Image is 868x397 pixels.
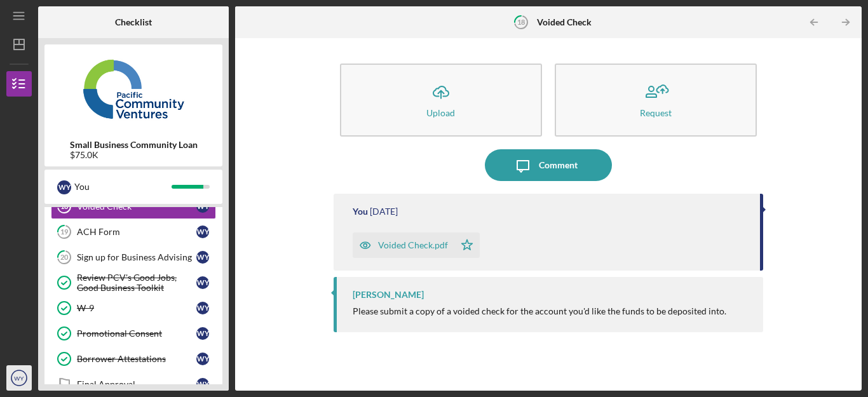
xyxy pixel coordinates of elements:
[77,252,196,262] div: Sign up for Business Advising
[74,176,172,198] div: You
[51,346,216,372] a: Borrower AttestationsWY
[196,225,209,238] div: W Y
[196,276,209,289] div: W Y
[426,108,455,118] div: Upload
[44,51,222,127] img: Product logo
[640,108,672,118] div: Request
[77,227,196,237] div: ACH Form
[485,149,612,181] button: Comment
[539,149,578,181] div: Comment
[57,180,71,194] div: W Y
[196,251,209,264] div: W Y
[77,328,196,339] div: Promotional Consent
[353,306,726,316] div: Please submit a copy of a voided check for the account you'd like the funds to be deposited into.
[370,206,398,217] time: 2025-08-20 22:35
[517,18,525,26] tspan: 18
[14,375,24,382] text: WY
[60,203,68,211] tspan: 18
[340,64,542,137] button: Upload
[51,295,216,321] a: W-9WY
[51,321,216,346] a: Promotional ConsentWY
[60,253,69,262] tspan: 20
[51,270,216,295] a: Review PCV's Good Jobs, Good Business ToolkitWY
[77,354,196,364] div: Borrower Attestations
[353,290,424,300] div: [PERSON_NAME]
[6,365,32,391] button: WY
[378,240,448,250] div: Voided Check.pdf
[555,64,757,137] button: Request
[196,378,209,391] div: W Y
[196,353,209,365] div: W Y
[115,17,152,27] b: Checklist
[353,206,368,217] div: You
[77,273,196,293] div: Review PCV's Good Jobs, Good Business Toolkit
[70,140,198,150] b: Small Business Community Loan
[537,17,592,27] b: Voided Check
[77,303,196,313] div: W-9
[51,219,216,245] a: 19ACH FormWY
[70,150,198,160] div: $75.0K
[196,302,209,314] div: W Y
[51,245,216,270] a: 20Sign up for Business AdvisingWY
[77,379,196,389] div: Final Approval
[353,232,480,258] button: Voided Check.pdf
[51,372,216,397] a: Final ApprovalWY
[60,228,69,236] tspan: 19
[196,327,209,340] div: W Y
